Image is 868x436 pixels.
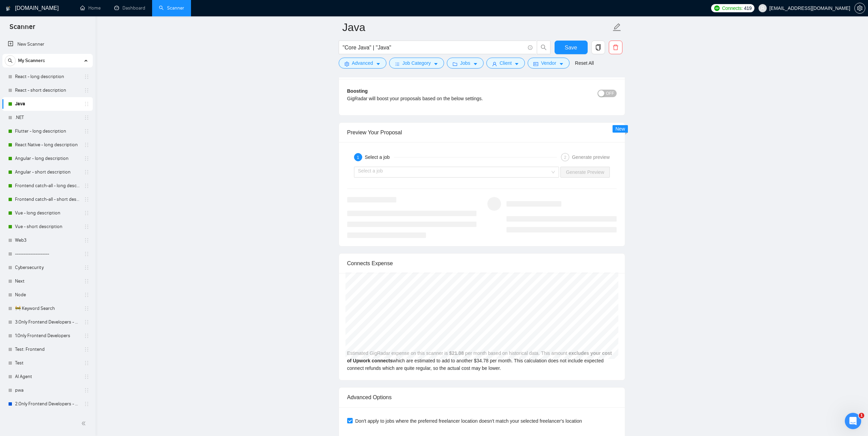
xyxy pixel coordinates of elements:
[84,169,89,175] span: holder
[533,61,538,66] span: idcard
[352,59,373,67] span: Advanced
[15,261,80,274] a: Cybersecurity
[15,138,80,152] a: React Native - long description
[84,279,89,284] span: holder
[15,220,80,234] a: Vue - short description
[486,58,525,69] button: userClientcaret-down
[15,384,80,397] a: pwa
[500,59,512,67] span: Client
[114,5,145,11] a: dashboardDashboard
[389,58,444,69] button: barsJob Categorycaret-down
[357,155,359,160] span: 1
[453,61,457,66] span: folder
[613,23,621,32] span: edit
[572,153,610,161] div: Generate preview
[8,37,87,51] a: New Scanner
[575,59,594,67] a: Reset All
[15,124,80,138] a: Flutter - long description
[376,61,381,66] span: caret-down
[15,206,80,220] a: Vue - long description
[609,41,622,54] button: delete
[15,370,80,384] a: AI Agent
[80,5,101,11] a: homeHome
[15,356,80,370] a: Test
[6,3,11,14] img: logo
[339,273,625,380] div: Estimated GigRadar expense on this scanner is per month based on historical data. This amount whi...
[159,5,184,11] a: searchScanner
[460,59,470,67] span: Jobs
[592,44,605,50] span: copy
[84,292,89,298] span: holder
[15,274,80,288] a: Next
[537,41,550,54] button: search
[84,142,89,148] span: holder
[15,234,80,247] a: Web3
[15,84,80,97] a: React - short description
[84,156,89,161] span: holder
[15,343,80,356] a: Test: Frontend
[84,115,89,120] span: holder
[84,388,89,393] span: holder
[855,5,865,11] span: setting
[845,413,861,429] iframe: Intercom live chat
[744,4,751,12] span: 419
[84,347,89,352] span: holder
[15,411,80,424] a: New Prompt: React - long description
[347,388,617,407] div: Advanced Options
[591,41,605,54] button: copy
[84,74,89,79] span: holder
[15,315,80,329] a: 3.Only Frontend Developers - unspecified
[760,6,765,11] span: user
[339,58,386,69] button: settingAdvancedcaret-down
[5,58,15,63] span: search
[84,333,89,339] span: holder
[15,329,80,343] a: 1.Only Frontend Developers
[560,167,609,178] button: Generate Preview
[344,61,349,66] span: setting
[2,37,93,51] li: New Scanner
[606,90,614,97] span: OFF
[564,155,567,160] span: 2
[15,179,80,193] a: Frontend catch-all - long description
[565,43,577,52] span: Save
[84,319,89,325] span: holder
[84,210,89,216] span: holder
[84,306,89,311] span: holder
[347,254,617,273] div: Connects Expense
[347,88,368,94] b: Boosting
[528,45,532,50] span: info-circle
[347,123,617,142] div: Preview Your Proposal
[514,61,519,66] span: caret-down
[15,70,80,84] a: React - long description
[84,101,89,107] span: holder
[15,288,80,302] a: Node
[4,22,41,36] span: Scanner
[402,59,431,67] span: Job Category
[395,61,400,66] span: bars
[15,302,80,315] a: 🚧 Keyword Search
[555,41,588,54] button: Save
[433,61,438,66] span: caret-down
[859,413,864,418] span: 1
[84,374,89,379] span: holder
[528,58,569,69] button: idcardVendorcaret-down
[854,5,865,11] a: setting
[615,126,625,132] span: New
[347,95,549,102] div: GigRadar will boost your proposals based on the below settings.
[15,397,80,411] a: 2.Only Frontend Developers - Agencies - alerts
[84,129,89,134] span: holder
[353,417,585,425] span: Don't apply to jobs where the preferred freelancer location doesn't match your selected freelance...
[15,247,80,261] a: --------------------
[5,55,16,66] button: search
[84,401,89,407] span: holder
[714,5,720,11] img: upwork-logo.png
[84,251,89,257] span: holder
[18,54,45,67] span: My Scanners
[473,61,478,66] span: caret-down
[15,193,80,206] a: Frontend catch-all - short description
[84,183,89,189] span: holder
[492,61,497,66] span: user
[15,111,80,124] a: .NET
[84,360,89,366] span: holder
[15,97,80,111] a: Java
